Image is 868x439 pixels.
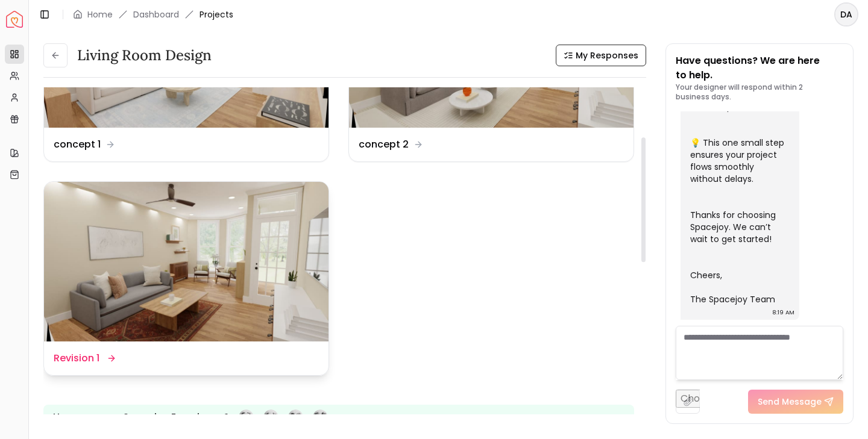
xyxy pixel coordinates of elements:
a: Dashboard [133,8,179,20]
img: Revision 1 [44,182,329,342]
p: Your designer will respond within 2 business days. [676,83,843,102]
dd: concept 2 [359,137,409,152]
p: How was your Spacejoy Experience? [53,410,229,425]
button: How was your Spacejoy Experience?Feeling terribleFeeling badFeeling goodFeeling awesome [43,405,634,429]
button: My Responses [556,45,646,66]
a: Revision 1Revision 1 [43,181,329,376]
a: Home [87,8,113,20]
span: Projects [200,8,233,20]
span: DA [835,4,857,25]
nav: breadcrumb [73,8,233,20]
p: Have questions? We are here to help. [676,54,843,83]
a: Spacejoy [6,11,23,28]
span: My Responses [576,49,638,61]
dd: concept 1 [54,137,101,152]
h3: Living Room design [77,46,212,65]
dd: Revision 1 [54,351,99,366]
div: 8:19 AM [772,307,794,319]
button: DA [834,2,858,26]
img: Spacejoy Logo [6,11,23,28]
